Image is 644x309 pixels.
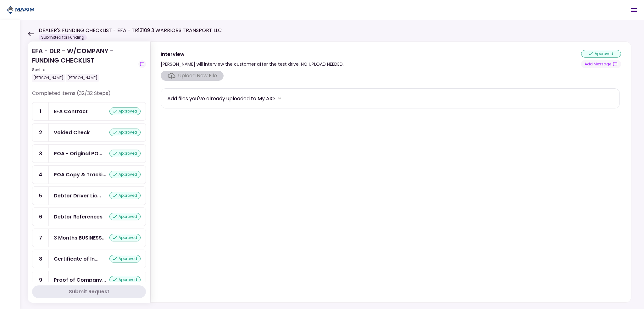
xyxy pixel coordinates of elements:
[32,186,146,205] a: 5Debtor Driver Licenseapproved
[581,60,621,68] button: show-messages
[32,166,49,184] div: 4
[54,234,106,242] div: 3 Months BUSINESS Bank Statements
[32,250,49,268] div: 8
[54,255,98,263] div: Certificate of Insurance
[39,34,87,41] div: Submitted for Funding
[109,255,141,262] div: approved
[32,67,136,73] div: Sent to:
[54,171,106,179] div: POA Copy & Tracking Receipt
[32,90,146,102] div: Completed items (32/32 Steps)
[54,276,106,284] div: Proof of Company Ownership
[161,71,224,81] span: Click here to upload the required document
[32,208,49,226] div: 6
[32,123,146,142] a: 2Voided Checkapproved
[32,229,49,247] div: 7
[32,271,146,289] a: 9Proof of Company Ownershipapproved
[32,144,146,163] a: 3POA - Original POA (not CA or GA)approved
[109,234,141,241] div: approved
[161,60,344,68] div: [PERSON_NAME] will interview the customer after the test drive. NO UPLOAD NEEDED.
[32,102,49,120] div: 1
[32,102,146,121] a: 1EFA Contractapproved
[32,285,146,298] button: Submit Request
[39,27,222,34] h1: DEALER'S FUNDING CHECKLIST - EFA - TR13109 3 WARRIORS TRANSPORT LLC
[54,213,103,221] div: Debtor References
[32,271,49,289] div: 9
[32,46,136,82] div: EFA - DLR - W/COMPANY - FUNDING CHECKLIST
[32,145,49,163] div: 3
[54,150,102,157] div: POA - Original POA (not CA or GA)
[54,108,88,115] div: EFA Contract
[32,229,146,247] a: 73 Months BUSINESS Bank Statementsapproved
[109,171,141,178] div: approved
[32,74,65,82] div: [PERSON_NAME]
[32,207,146,226] a: 6Debtor Referencesapproved
[32,124,49,141] div: 2
[109,129,141,136] div: approved
[109,192,141,199] div: approved
[54,129,90,136] div: Voided Check
[167,95,275,102] div: Add files you've already uploaded to My AIO
[32,187,49,205] div: 5
[150,41,631,303] div: Interview[PERSON_NAME] will interview the customer after the test drive. NO UPLOAD NEEDED.approve...
[626,3,641,18] button: Open menu
[581,50,621,58] div: approved
[275,94,284,103] button: more
[69,288,109,295] div: Submit Request
[32,165,146,184] a: 4POA Copy & Tracking Receiptapproved
[138,60,146,68] button: show-messages
[66,74,99,82] div: [PERSON_NAME]
[54,192,101,200] div: Debtor Driver License
[6,5,35,15] img: Partner icon
[109,213,141,220] div: approved
[109,276,141,284] div: approved
[32,250,146,268] a: 8Certificate of Insuranceapproved
[109,150,141,157] div: approved
[109,108,141,115] div: approved
[161,50,344,58] div: Interview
